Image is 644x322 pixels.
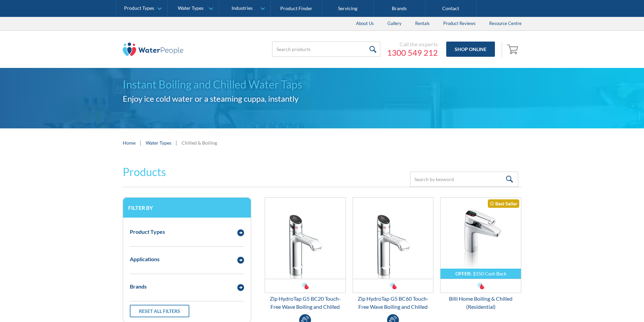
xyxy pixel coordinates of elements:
[410,172,518,187] input: Search by keyword
[387,41,438,48] div: Call the experts
[123,93,522,105] h2: Enjoy ice cold water or a steaming cuppa, instantly
[124,5,154,11] div: Product Types
[130,228,165,236] div: Product Types
[130,282,147,291] div: Brands
[408,17,436,30] a: Rentals
[349,17,381,30] a: About Us
[576,288,644,322] iframe: podium webchat widget bubble
[130,255,160,263] div: Applications
[440,197,521,311] a: OFFER:$150 Cash BackBilli Home Boiling & Chilled (Residential)Best SellerBilli Home Boiling & Chi...
[123,139,136,146] a: Home
[272,42,380,57] input: Search products
[505,41,522,57] a: Open empty cart
[446,42,495,57] a: Shop Online
[353,295,434,311] div: Zip HydroTap G5 BC60 Touch-Free Wave Boiling and Chilled
[473,271,506,276] div: $150 Cash Back
[146,139,171,146] a: Water Types
[178,5,204,11] div: Water Types
[265,198,345,279] img: Zip HydroTap G5 BC20 Touch-Free Wave Boiling and Chilled
[482,17,528,30] a: Resource Centre
[123,43,184,56] img: The Water People
[353,198,433,279] img: Zip HydroTap G5 BC60 Touch-Free Wave Boiling and Chilled
[265,197,346,311] a: Zip HydroTap G5 BC20 Touch-Free Wave Boiling and ChilledZip HydroTap G5 BC20 Touch-Free Wave Boil...
[353,197,434,311] a: Zip HydroTap G5 BC60 Touch-Free Wave Boiling and ChilledZip HydroTap G5 BC60 Touch-Free Wave Boil...
[440,295,521,311] div: Billi Home Boiling & Chilled (Residential)
[440,198,521,279] img: Billi Home Boiling & Chilled (Residential)
[455,271,472,276] div: OFFER:
[182,139,217,146] div: Chilled & Boiling
[130,305,189,317] a: Reset all filters
[507,44,520,54] img: shopping cart
[488,199,519,208] div: Best Seller
[123,76,522,93] h1: Instant Boiling and Chilled Water Taps
[139,139,142,147] div: |
[381,17,408,30] a: Gallery
[123,164,166,180] h2: Products
[128,204,246,211] h3: Filter by
[232,5,253,11] div: Industries
[436,17,482,30] a: Product Reviews
[265,295,346,311] div: Zip HydroTap G5 BC20 Touch-Free Wave Boiling and Chilled
[175,139,178,147] div: |
[387,48,438,58] a: 1300 549 212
